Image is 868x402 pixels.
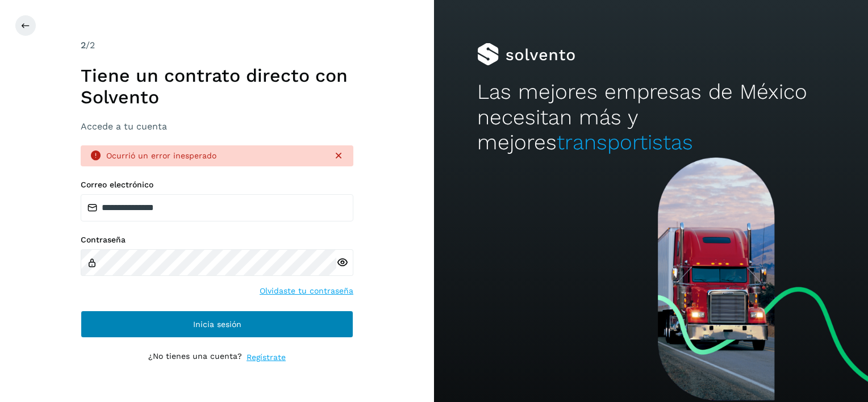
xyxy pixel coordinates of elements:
p: ¿No tienes una cuenta? [148,351,242,363]
a: Olvidaste tu contraseña [260,285,353,297]
span: transportistas [557,130,693,154]
span: 2 [81,40,86,51]
a: Regístrate [247,351,286,363]
div: Ocurrió un error inesperado [106,150,324,162]
h1: Tiene un contrato directo con Solvento [81,65,353,108]
button: Inicia sesión [81,311,353,338]
h2: Las mejores empresas de México necesitan más y mejores [477,79,824,155]
label: Contraseña [81,235,353,245]
span: Inicia sesión [193,320,241,328]
h3: Accede a tu cuenta [81,121,353,132]
div: /2 [81,39,353,52]
label: Correo electrónico [81,180,353,190]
